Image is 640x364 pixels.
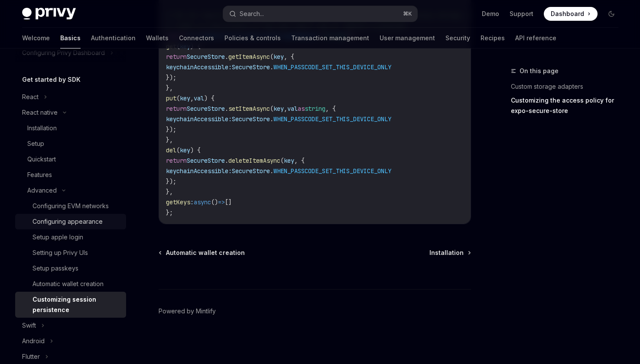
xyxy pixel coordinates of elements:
span: Dashboard [551,10,584,18]
span: return [166,105,187,113]
span: del [166,146,176,154]
span: WHEN_PASSCODE_SET_THIS_DEVICE_ONLY [273,63,391,71]
a: Welcome [22,28,50,48]
div: Search... [240,9,264,19]
span: . [225,105,228,113]
a: Transaction management [291,28,369,48]
div: Features [27,170,52,180]
div: React [22,92,39,102]
a: Support [510,10,533,18]
span: ) { [204,94,214,102]
div: Customizing session persistence [32,294,121,315]
a: Installation [429,248,470,257]
a: Powered by Mintlify [159,307,216,316]
span: SecureStore [232,63,270,71]
span: SecureStore [232,167,270,175]
span: ( [270,53,273,61]
span: On this page [520,66,559,76]
div: Android [22,336,45,346]
button: Toggle dark mode [604,7,618,21]
span: string [305,105,325,113]
span: key [180,94,190,102]
span: , [284,105,287,113]
a: Automatic wallet creation [15,276,126,292]
span: ( [280,157,284,164]
a: Features [15,167,126,183]
span: val [194,94,204,102]
span: [] [225,198,232,206]
div: Flutter [22,351,40,362]
span: }; [166,209,173,216]
h5: Get started by SDK [22,74,81,85]
span: put [166,94,176,102]
span: , [190,94,194,102]
a: Installation [15,120,126,136]
a: Customizing session persistence [15,292,126,318]
span: , { [294,157,305,164]
span: , { [325,105,336,113]
div: Configuring EVM networks [32,201,109,211]
span: keychainAccessible: [166,115,232,123]
span: key [284,157,294,164]
a: Wallets [146,28,169,48]
span: setItemAsync [228,105,270,113]
span: }); [166,74,176,81]
span: ⌘ K [403,10,412,17]
span: key [180,146,190,154]
a: Setting up Privy UIs [15,245,126,261]
span: ) { [190,146,201,154]
a: Security [445,28,470,48]
span: Automatic wallet creation [166,248,245,257]
div: Advanced [27,185,57,196]
span: SecureStore [187,157,225,164]
a: Demo [482,10,499,18]
a: Setup passkeys [15,261,126,276]
div: Automatic wallet creation [32,279,104,289]
a: API reference [515,28,556,48]
a: Setup apple login [15,229,126,245]
span: ( [270,105,273,113]
span: }); [166,126,176,133]
span: key [273,53,284,61]
span: SecureStore [187,53,225,61]
span: as [298,105,305,113]
div: Setup apple login [32,232,83,242]
span: async [194,198,211,206]
span: . [225,157,228,164]
span: keychainAccessible: [166,167,232,175]
span: }, [166,136,173,144]
span: getItemAsync [228,53,270,61]
a: Dashboard [544,7,598,21]
button: Search...⌘K [223,6,417,22]
span: ( [176,146,180,154]
span: deleteItemAsync [228,157,280,164]
div: Setting up Privy UIs [32,248,88,258]
a: Configuring appearance [15,214,126,229]
span: : [190,198,194,206]
span: WHEN_PASSCODE_SET_THIS_DEVICE_ONLY [273,167,391,175]
div: React native [22,107,58,118]
a: Basics [60,28,81,48]
span: }, [166,188,173,196]
div: Setup passkeys [32,263,78,274]
a: Recipes [481,28,505,48]
span: return [166,53,187,61]
div: Setup [27,139,44,149]
img: dark logo [22,8,76,20]
span: val [287,105,298,113]
span: SecureStore [187,105,225,113]
span: . [225,53,228,61]
span: Installation [429,248,464,257]
span: , { [284,53,294,61]
span: key [273,105,284,113]
span: ( [176,94,180,102]
div: Configuring appearance [32,216,103,227]
a: Setup [15,136,126,151]
a: Custom storage adapters [511,80,625,93]
div: Installation [27,123,57,133]
a: User management [380,28,435,48]
span: () [211,198,218,206]
a: Policies & controls [224,28,281,48]
span: SecureStore [232,115,270,123]
a: Authentication [91,28,136,48]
